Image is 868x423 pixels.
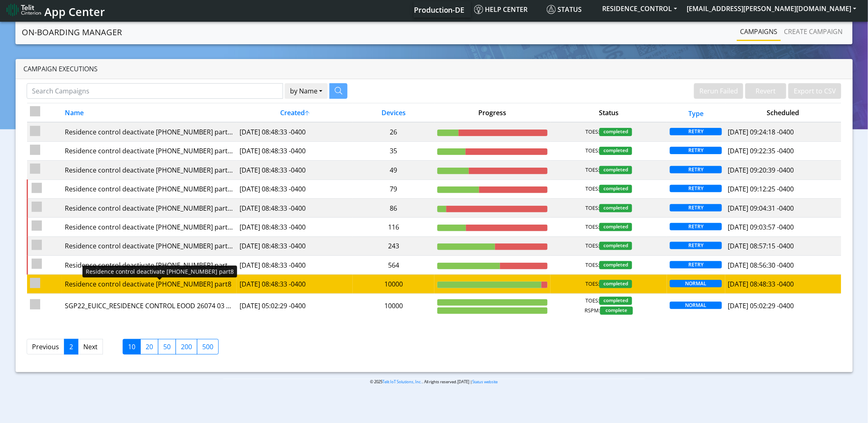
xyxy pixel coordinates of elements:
[667,103,725,123] th: Type
[158,339,176,355] label: 50
[434,103,551,123] th: Progress
[353,198,434,217] td: 86
[471,1,544,18] a: Help center
[353,141,434,160] td: 35
[728,146,794,155] span: [DATE] 09:22:35 -0400
[585,147,599,155] span: TOES:
[599,223,632,231] span: completed
[728,301,794,310] span: [DATE] 05:02:29 -0400
[781,23,846,40] a: Create campaign
[474,5,483,14] img: knowledge.svg
[585,128,599,136] span: TOES:
[670,204,722,211] span: RETRY
[728,127,794,136] span: [DATE] 09:24:18 -0400
[78,339,103,355] a: Next
[728,241,794,250] span: [DATE] 08:57:15 -0400
[473,379,498,384] a: Status website
[353,122,434,141] td: 26
[353,237,434,255] td: 243
[599,147,632,155] span: completed
[27,339,64,355] a: Previous
[600,307,633,315] span: complete
[353,293,434,318] td: 10000
[737,23,781,40] a: Campaigns
[670,242,722,249] span: RETRY
[16,59,853,79] div: Campaign Executions
[547,5,582,14] span: Status
[285,83,328,99] button: by Name
[237,141,353,160] td: [DATE] 08:48:33 -0400
[585,242,599,250] span: TOES:
[237,122,353,141] td: [DATE] 08:48:33 -0400
[599,166,632,174] span: completed
[65,279,233,289] div: Residence control deactivate [PHONE_NUMBER] part8
[353,218,434,237] td: 116
[65,203,233,213] div: Residence control deactivate [PHONE_NUMBER] part8
[237,218,353,237] td: [DATE] 08:48:33 -0400
[44,4,105,19] span: App Center
[65,241,233,251] div: Residence control deactivate [PHONE_NUMBER] part8
[65,301,233,311] div: SGP22_EUICC_RESIDENCE CONTROL EOOD 26074 03 06 8th
[65,127,233,137] div: Residence control deactivate [PHONE_NUMBER] part8
[237,237,353,255] td: [DATE] 08:48:33 -0400
[7,3,41,16] img: logo-telit-cinterion-gw-new.png
[197,339,219,355] label: 500
[65,222,233,232] div: Residence control deactivate [PHONE_NUMBER] part8
[585,204,599,212] span: TOES:
[585,307,600,315] span: RSPM:
[353,275,434,293] td: 10000
[599,128,632,136] span: completed
[547,5,556,14] img: status.svg
[728,280,794,289] span: [DATE] 08:48:33 -0400
[353,180,434,198] td: 79
[694,83,743,99] button: Rerun Failed
[599,204,632,212] span: completed
[728,184,794,193] span: [DATE] 09:12:25 -0400
[62,103,236,123] th: Name
[728,204,794,213] span: [DATE] 09:04:31 -0400
[599,261,632,269] span: completed
[728,166,794,175] span: [DATE] 09:20:39 -0400
[237,275,353,293] td: [DATE] 08:48:33 -0400
[176,339,197,355] label: 200
[237,198,353,217] td: [DATE] 08:48:33 -0400
[585,185,599,193] span: TOES:
[82,266,237,277] div: Residence control deactivate [PHONE_NUMBER] part8
[670,166,722,173] span: RETRY
[585,280,599,288] span: TOES:
[237,161,353,180] td: [DATE] 08:48:33 -0400
[223,379,645,385] p: © 2025 . All rights reserved.[DATE] |
[598,1,682,16] button: RESIDENCE_CONTROL
[7,1,104,18] a: App Center
[599,297,632,305] span: completed
[728,261,794,270] span: [DATE] 08:56:30 -0400
[22,24,122,41] a: On-Boarding Manager
[670,280,722,287] span: NORMAL
[599,280,632,288] span: completed
[237,256,353,275] td: [DATE] 08:48:33 -0400
[599,242,632,250] span: completed
[64,339,78,355] a: 2
[745,83,786,99] button: Revert
[585,166,599,174] span: TOES:
[670,302,722,309] span: NORMAL
[670,261,722,268] span: RETRY
[353,103,434,123] th: Devices
[728,223,794,232] span: [DATE] 09:03:57 -0400
[550,103,667,123] th: Status
[414,5,465,15] span: Production-DE
[237,103,353,123] th: Created
[670,128,722,135] span: RETRY
[237,293,353,318] td: [DATE] 05:02:29 -0400
[670,223,722,230] span: RETRY
[27,83,283,99] input: Search Campaigns
[585,223,599,231] span: TOES:
[670,147,722,154] span: RETRY
[65,165,233,175] div: Residence control deactivate [PHONE_NUMBER] part8
[725,103,842,123] th: Scheduled
[383,379,423,384] a: Telit IoT Solutions, Inc.
[682,1,861,16] button: [EMAIL_ADDRESS][PERSON_NAME][DOMAIN_NAME]
[237,180,353,198] td: [DATE] 08:48:33 -0400
[123,339,141,355] label: 10
[544,1,598,18] a: Status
